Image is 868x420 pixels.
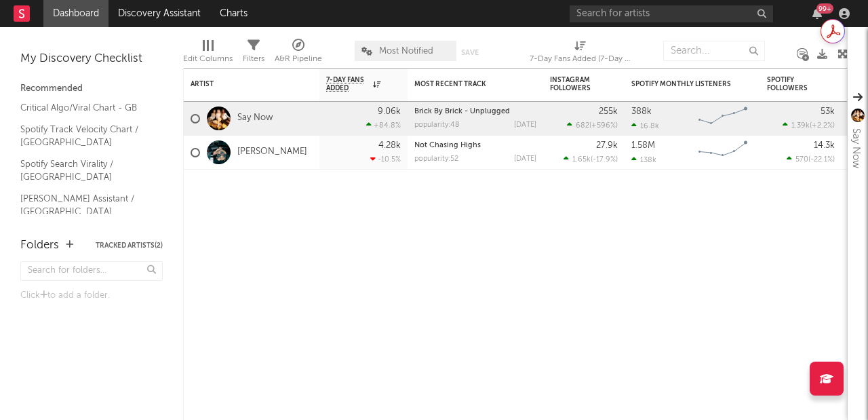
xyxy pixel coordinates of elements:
[414,142,481,149] a: Not Chasing Highs
[20,100,149,115] a: Critical Algo/Viral Chart - GB
[183,34,233,73] div: Edit Columns
[414,108,536,115] div: Brick By Brick - Unplugged
[787,155,835,164] div: ( )
[326,76,370,92] span: 7-Day Fans Added
[812,8,822,19] button: 99+
[20,51,163,67] div: My Discovery Checklist
[567,121,618,130] div: ( )
[783,121,835,130] div: ( )
[599,107,618,116] div: 255k
[414,80,516,88] div: Most Recent Track
[20,288,163,304] div: Click to add a folder.
[237,147,307,158] a: [PERSON_NAME]
[631,107,652,116] div: 388k
[366,121,401,130] div: +84.8 %
[243,51,264,67] div: Filters
[821,107,835,116] div: 53k
[237,113,273,124] a: Say Now
[414,108,510,115] a: Brick By Brick - Unplugged
[414,142,536,149] div: Not Chasing Highs
[631,121,659,130] div: 16.8k
[593,156,616,164] span: -17.9 %
[530,51,631,67] div: 7-Day Fans Added (7-Day Fans Added)
[692,102,753,136] svg: Chart title
[514,121,536,129] div: [DATE]
[20,122,149,150] a: Spotify Track Velocity Chart / [GEOGRAPHIC_DATA]
[816,3,833,14] div: 99 +
[663,41,765,61] input: Search...
[550,76,597,92] div: Instagram Followers
[191,80,292,88] div: Artist
[631,141,655,150] div: 1.58M
[631,155,656,164] div: 138k
[814,141,835,150] div: 14.3k
[96,242,163,249] button: Tracked Artists(2)
[20,157,149,185] a: Spotify Search Virality / [GEOGRAPHIC_DATA]
[275,51,322,67] div: A&R Pipeline
[414,121,460,129] div: popularity: 48
[461,49,479,56] button: Save
[20,261,163,281] input: Search for folders...
[243,34,264,73] div: Filters
[20,237,59,254] div: Folders
[570,5,773,22] input: Search for artists
[572,156,591,164] span: 1.65k
[379,47,433,56] span: Most Notified
[564,155,618,164] div: ( )
[791,122,810,130] span: 1.39k
[795,156,808,164] span: 570
[530,34,631,73] div: 7-Day Fans Added (7-Day Fans Added)
[767,76,814,92] div: Spotify Followers
[591,122,616,130] span: +596 %
[631,80,733,88] div: Spotify Monthly Listeners
[576,122,589,130] span: 682
[514,155,536,163] div: [DATE]
[596,141,618,150] div: 27.9k
[20,81,163,97] div: Recommended
[183,51,233,67] div: Edit Columns
[692,136,753,170] svg: Chart title
[20,191,149,219] a: [PERSON_NAME] Assistant / [GEOGRAPHIC_DATA]
[378,107,401,116] div: 9.06k
[378,141,401,150] div: 4.28k
[812,122,833,130] span: +2.2 %
[370,155,401,164] div: -10.5 %
[848,128,864,168] div: Say Now
[414,155,458,163] div: popularity: 52
[810,156,833,164] span: -22.1 %
[275,34,322,73] div: A&R Pipeline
